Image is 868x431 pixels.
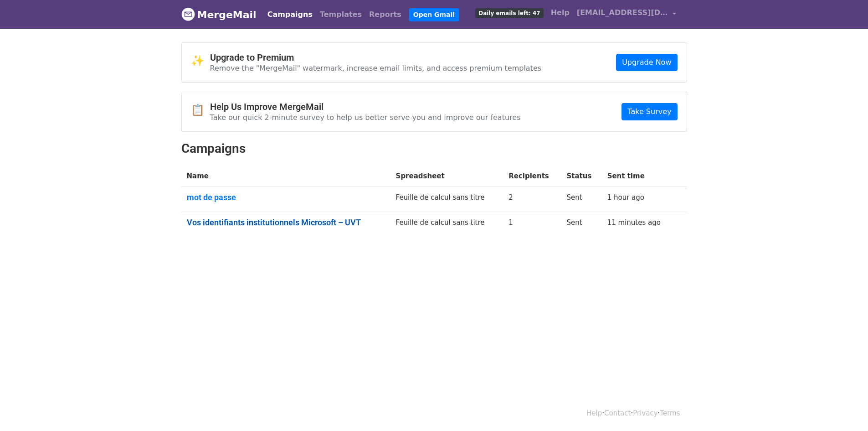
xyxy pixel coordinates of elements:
[409,8,459,21] a: Open Gmail
[561,212,601,236] td: Sent
[316,5,365,24] a: Templates
[475,8,543,18] span: Daily emails left: 47
[607,193,644,202] a: 1 hour ago
[181,166,390,187] th: Name
[503,187,561,212] td: 2
[210,113,521,122] p: Take our quick 2-minute survey to help us better serve you and improve our features
[503,212,561,236] td: 1
[586,409,602,417] a: Help
[365,5,405,24] a: Reports
[210,101,521,112] h4: Help Us Improve MergeMail
[573,4,680,25] a: [EMAIL_ADDRESS][DOMAIN_NAME]
[621,103,677,120] a: Take Survey
[390,187,503,212] td: Feuille de calcul sans titre
[181,141,687,156] h2: Campaigns
[187,192,385,203] a: mot de passe
[181,7,195,21] img: MergeMail logo
[187,218,385,228] a: Vos identifiants institutionnels Microsoft – UVT
[210,63,542,73] p: Remove the "MergeMail" watermark, increase email limits, and access premium templates
[604,409,631,417] a: Contact
[503,166,561,187] th: Recipients
[191,54,210,68] span: ✨
[633,409,657,417] a: Privacy
[822,387,868,431] iframe: Chat Widget
[660,409,680,417] a: Terms
[616,54,677,71] a: Upgrade Now
[390,166,503,187] th: Spreadsheet
[181,5,257,24] a: MergeMail
[191,104,210,117] span: 📋
[607,218,661,227] a: 11 minutes ago
[472,4,547,22] a: Daily emails left: 47
[561,166,601,187] th: Status
[547,4,573,22] a: Help
[210,52,542,63] h4: Upgrade to Premium
[390,212,503,236] td: Feuille de calcul sans titre
[561,187,601,212] td: Sent
[602,166,675,187] th: Sent time
[264,5,316,24] a: Campaigns
[822,387,868,431] div: Widget de chat
[577,7,668,18] span: [EMAIL_ADDRESS][DOMAIN_NAME]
